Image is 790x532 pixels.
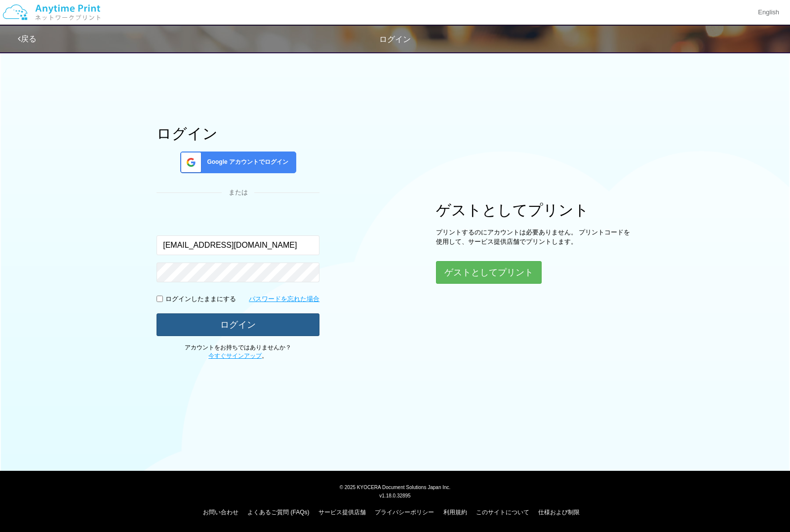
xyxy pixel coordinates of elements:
p: アカウントをお持ちではありませんか？ [157,343,319,360]
button: ログイン [157,313,319,336]
a: パスワードを忘れた場合 [249,295,319,304]
a: このサイトについて [476,509,529,516]
span: ログイン [379,35,411,43]
a: 仕様および制限 [538,509,580,516]
a: 今すぐサインアップ [208,352,262,359]
a: お問い合わせ [203,509,238,516]
input: メールアドレス [157,235,319,255]
p: プリントするのにアカウントは必要ありません。 プリントコードを使用して、サービス提供店舗でプリントします。 [436,228,633,246]
a: プライバシーポリシー [375,509,434,516]
p: ログインしたままにする [165,295,236,304]
span: 。 [208,352,268,359]
a: 戻る [18,35,37,43]
h1: ログイン [157,125,319,142]
h1: ゲストとしてプリント [436,202,633,218]
div: または [157,188,319,197]
a: 利用規約 [443,509,467,516]
a: よくあるご質問 (FAQs) [247,509,309,516]
span: © 2025 KYOCERA Document Solutions Japan Inc. [340,484,451,490]
a: サービス提供店舗 [318,509,366,516]
button: ゲストとしてプリント [436,261,542,284]
span: v1.18.0.32895 [379,493,410,498]
span: Google アカウントでログイン [203,158,288,166]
